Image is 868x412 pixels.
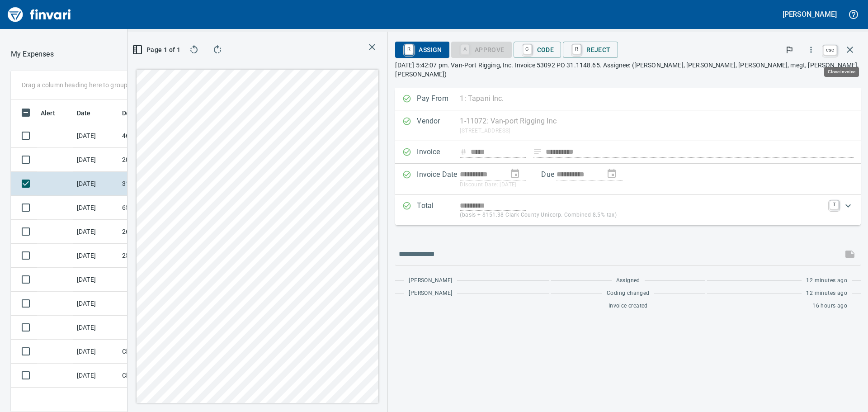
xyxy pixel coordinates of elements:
[607,289,650,298] span: Coding changed
[73,244,118,268] td: [DATE]
[73,148,118,172] td: [DATE]
[11,49,54,60] nav: breadcrumb
[451,45,512,53] div: Coding Required
[73,340,118,364] td: [DATE]
[118,148,200,172] td: 20.9099.20
[616,276,640,285] span: Assigned
[812,302,847,311] span: 16 hours ago
[135,42,179,58] button: Page 1 of 1
[73,220,118,244] td: [DATE]
[806,276,847,285] span: 12 minutes ago
[417,200,460,220] p: Total
[73,268,118,292] td: [DATE]
[521,42,554,57] span: Code
[11,49,54,60] p: My Expenses
[73,196,118,220] td: [DATE]
[73,316,118,340] td: [DATE]
[118,244,200,268] td: 256600
[402,42,442,57] span: Assign
[783,9,837,19] h5: [PERSON_NAME]
[118,340,200,364] td: Chevron 0387640 [GEOGRAPHIC_DATA]
[73,172,118,196] td: [DATE]
[514,42,561,58] button: CCode
[779,40,799,60] button: Flag
[73,364,118,388] td: [DATE]
[395,42,449,58] button: RAssign
[563,42,618,58] button: RReject
[405,44,413,54] a: R
[572,44,581,54] a: R
[77,108,103,118] span: Date
[5,4,73,25] img: Finvari
[77,108,91,118] span: Date
[138,44,176,56] span: Page 1 of 1
[460,211,824,220] p: (basis + $151.38 Clark County Unicorp. Combined 8.5% tax)
[609,302,648,311] span: Invoice created
[823,45,837,55] a: esc
[41,108,67,118] span: Alert
[780,7,839,21] button: [PERSON_NAME]
[118,364,200,388] td: Chevron 0387640 [GEOGRAPHIC_DATA]
[22,81,154,90] p: Drag a column heading here to group the table
[806,289,847,298] span: 12 minutes ago
[570,42,610,57] span: Reject
[801,40,821,60] button: More
[395,195,861,225] div: Expand
[118,196,200,220] td: 653011
[41,108,55,118] span: Alert
[830,200,839,209] a: T
[118,220,200,244] td: 266600
[395,61,861,79] p: [DATE] 5:42:07 pm. Van-Port Rigging, Inc. Invoice 53092 PO 31.1148.65. Assignee: ([PERSON_NAME], ...
[73,124,118,148] td: [DATE]
[409,276,452,285] span: [PERSON_NAME]
[118,124,200,148] td: 4604.65
[839,243,861,265] span: This records your message into the invoice and notifies anyone mentioned
[409,289,452,298] span: [PERSON_NAME]
[122,108,156,118] span: Description
[523,44,532,54] a: C
[122,108,168,118] span: Description
[118,172,200,196] td: 31.1148.65
[73,292,118,316] td: [DATE]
